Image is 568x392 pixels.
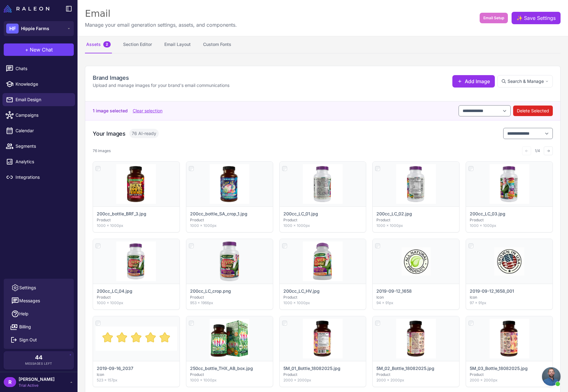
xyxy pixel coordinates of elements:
button: +New Chat [4,43,74,56]
a: Integrations [2,171,75,184]
p: Product [97,295,176,300]
span: 1 image selected [93,107,128,114]
span: Messages [19,297,40,304]
p: Manage your email generation settings, assets, and components. [85,21,237,29]
p: Product [190,217,269,223]
p: 94 × 91px [376,300,455,306]
p: 97 × 91px [470,300,549,306]
p: 2019-09-12_1658_001 [470,288,514,295]
p: 200cc_LC_01.jpg [283,210,318,217]
p: 5M_02_Bottle_18082025.jpg [376,365,434,372]
div: HF [6,24,19,34]
p: 2019-09-12_1658 [376,288,412,295]
p: 1000 × 1000px [190,377,269,383]
p: Product [470,217,549,223]
button: Email Setup [480,13,508,23]
p: Icon [470,295,549,300]
a: Campaigns [2,109,75,122]
button: Email Layout [163,36,192,53]
p: Upload and manage images for your brand's email communications [93,82,229,89]
p: 2000 × 2000px [283,377,362,383]
p: 523 × 157px [97,377,176,383]
p: 200cc_LC_02.jpg [376,210,412,217]
button: Messages [6,294,71,307]
div: 76 images [93,148,111,154]
a: Chats [2,62,75,75]
h2: Brand Images [93,74,229,82]
button: Assets2 [85,36,112,53]
button: Section Editor [122,36,153,53]
button: ← [522,146,531,155]
p: 200cc_bottle_SA_crop_1.jpg [190,210,247,217]
a: Calendar [2,124,75,137]
span: Add Image [465,78,490,85]
a: Email Design [2,93,75,106]
button: Add Image [452,75,495,88]
p: 953 × 1966px [190,300,269,306]
span: ✨ [517,14,521,19]
p: Product [376,372,455,377]
p: 200cc_LC_HV.jpg [283,288,320,295]
span: Email Setup [483,15,504,21]
p: 2019-09-16_2037 [97,365,133,372]
p: 5M_03_Bottle_18082025.jpg [470,365,528,372]
p: 1000 × 1000px [97,223,176,228]
button: ✨Save Settings [512,12,561,24]
button: Sign Out [6,333,71,346]
span: Email Design [16,96,70,103]
button: Delete Selected [513,106,553,116]
p: 1000 × 1000px [283,300,362,306]
p: Product [97,217,176,223]
span: Settings [19,284,36,291]
p: 200cc_LC_04.jpg [97,288,132,295]
p: 5M_01_Bottle_18082025.jpg [283,365,340,372]
div: Open chat [542,367,561,386]
p: Product [283,295,362,300]
p: 2000 × 2000px [470,377,549,383]
p: Product [470,372,549,377]
span: 1/4 [532,148,543,154]
p: 1000 × 1000px [283,223,362,228]
p: Product [283,372,362,377]
p: Product [190,295,269,300]
p: 1000 × 1000px [97,300,176,306]
span: Sign Out [19,336,37,343]
span: 76 AI-ready [129,129,159,138]
p: 250cc_bottle_THX_AB_box.jpg [190,365,253,372]
button: Custom Fonts [202,36,233,53]
span: Analytics [16,158,70,165]
button: Search & Manage [497,75,553,88]
p: Icon [97,372,176,377]
span: Calendar [16,127,70,134]
a: Raleon Logo [4,5,52,12]
p: 1000 × 1000px [470,223,549,228]
span: Help [19,310,29,317]
button: HFHippie Farms [4,21,74,36]
a: Analytics [2,155,75,168]
p: 200cc_bottle_BRF_3.jpg [97,210,146,217]
span: Knowledge [16,81,70,88]
span: 44 [35,355,42,360]
span: Messages Left [25,361,52,366]
span: + [25,46,29,53]
div: R [4,377,16,387]
p: 200cc_LC_03.jpg [470,210,505,217]
h3: Your Images [93,129,126,138]
p: Product [190,372,269,377]
span: Search & Manage [508,78,544,85]
p: 2000 × 2000px [376,377,455,383]
span: New Chat [30,46,53,53]
img: Raleon Logo [4,5,49,12]
p: 1000 × 1000px [376,223,455,228]
button: Clear selection [133,107,162,114]
p: Product [283,217,362,223]
p: Product [376,217,455,223]
span: Integrations [16,174,70,181]
a: Knowledge [2,78,75,91]
span: 2 [103,41,111,47]
span: Campaigns [16,112,70,119]
span: Chats [16,65,70,72]
a: Help [6,307,71,320]
span: Hippie Farms [21,25,49,32]
span: Trial Active [19,383,55,388]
